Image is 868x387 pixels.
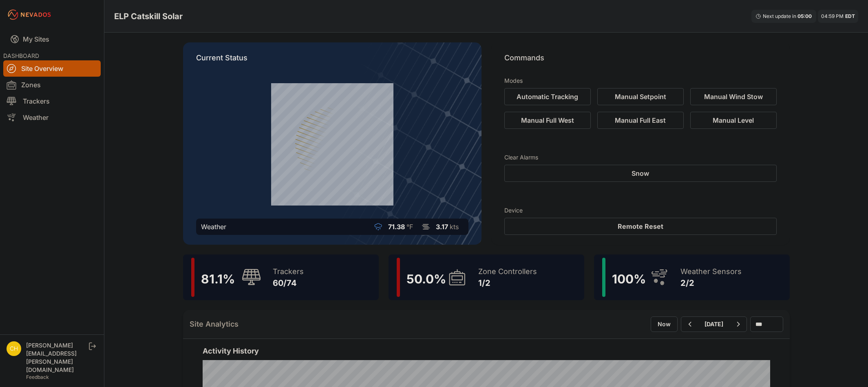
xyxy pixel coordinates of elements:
[597,112,684,129] button: Manual Full East
[504,218,777,235] button: Remote Reset
[690,112,777,129] button: Manual Level
[273,266,304,277] div: Trackers
[698,317,730,332] button: [DATE]
[450,223,459,231] span: kts
[845,13,855,19] span: EDT
[680,277,742,289] div: 2/2
[26,374,49,380] a: Feedback
[203,345,770,357] h2: Activity History
[114,6,183,27] nav: Breadcrumb
[190,318,239,330] h2: Site Analytics
[3,29,101,49] a: My Sites
[7,8,52,21] img: Nevados
[3,60,101,77] a: Site Overview
[114,11,183,22] h3: ELP Catskill Solar
[26,341,87,374] div: [PERSON_NAME][EMAIL_ADDRESS][PERSON_NAME][DOMAIN_NAME]
[594,254,790,300] a: 100%Weather Sensors2/2
[821,13,844,19] span: 04:59 PM
[201,272,235,286] span: 81.1 %
[680,266,742,277] div: Weather Sensors
[504,52,777,70] p: Commands
[406,272,446,286] span: 50.0 %
[504,88,591,105] button: Automatic Tracking
[273,277,304,289] div: 60/74
[651,316,678,332] button: Now
[504,112,591,129] button: Manual Full West
[763,13,796,19] span: Next update in
[797,13,812,20] div: 05 : 00
[504,165,777,182] button: Snow
[690,88,777,105] button: Manual Wind Stow
[478,266,537,277] div: Zone Controllers
[183,254,379,300] a: 81.1%Trackers60/74
[478,277,537,289] div: 1/2
[3,77,101,93] a: Zones
[597,88,684,105] button: Manual Setpoint
[504,206,777,215] h3: Device
[7,341,21,356] img: chris.young@nevados.solar
[436,223,448,231] span: 3.17
[504,153,777,161] h3: Clear Alarms
[612,272,646,286] span: 100 %
[3,93,101,109] a: Trackers
[389,254,584,300] a: 50.0%Zone Controllers1/2
[196,52,468,70] p: Current Status
[201,222,226,232] div: Weather
[504,77,523,85] h3: Modes
[406,223,413,231] span: °F
[3,109,101,126] a: Weather
[3,52,39,59] span: DASHBOARD
[388,223,405,231] span: 71.38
